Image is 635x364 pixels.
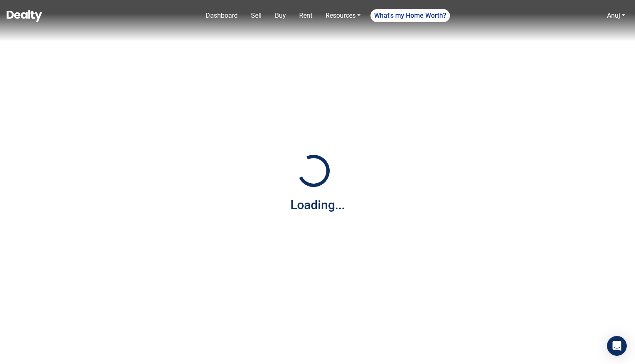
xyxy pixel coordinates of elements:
[7,10,42,22] img: Dealty - Buy, Sell & Rent Homes
[604,7,628,24] a: Anuj
[296,7,316,24] a: Rent
[322,7,364,24] a: Resources
[248,7,265,24] a: Sell
[607,336,627,356] div: Open Intercom Messenger
[272,7,289,24] a: Buy
[370,9,450,22] a: What's my Home Worth?
[293,150,334,191] img: Loading
[4,339,29,364] iframe: BigID CMP Widget
[291,196,345,214] div: Loading...
[607,12,620,19] a: Anuj
[202,7,241,24] a: Dashboard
